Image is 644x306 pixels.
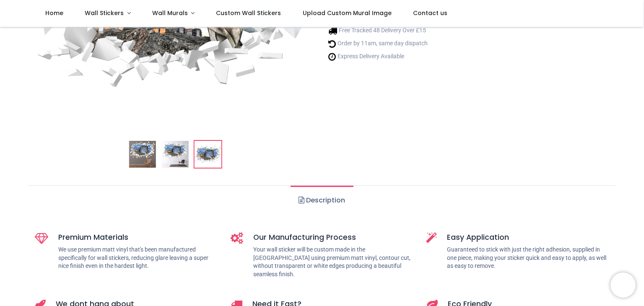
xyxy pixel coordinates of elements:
[447,246,609,270] p: Guaranteed to stick with just the right adhesion, supplied in one piece, making your sticker quic...
[303,9,392,17] span: Upload Custom Mural Image
[195,141,221,168] img: WS-67180-03
[216,9,281,17] span: Custom Wall Stickers
[447,232,609,243] h5: Easy Application
[328,26,449,35] li: Free Tracked 48 Delivery Over £15
[291,186,353,215] a: Description
[58,246,218,270] p: We use premium matt vinyl that's been manufactured specifically for wall stickers, reducing glare...
[413,9,447,17] span: Contact us
[610,272,636,298] iframe: Brevo live chat
[162,141,189,168] img: WS-67180-02
[328,39,449,48] li: Order by 11am, same day dispatch
[85,9,124,17] span: Wall Stickers
[45,9,63,17] span: Home
[253,232,414,243] h5: Our Manufacturing Process
[152,9,188,17] span: Wall Murals
[129,141,156,168] img: Construction Digger White Brick 3D Hole In The Wall Sticker
[58,232,218,243] h5: Premium Materials
[253,246,414,278] p: Your wall sticker will be custom made in the [GEOGRAPHIC_DATA] using premium matt vinyl, contour ...
[328,52,449,61] li: Express Delivery Available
